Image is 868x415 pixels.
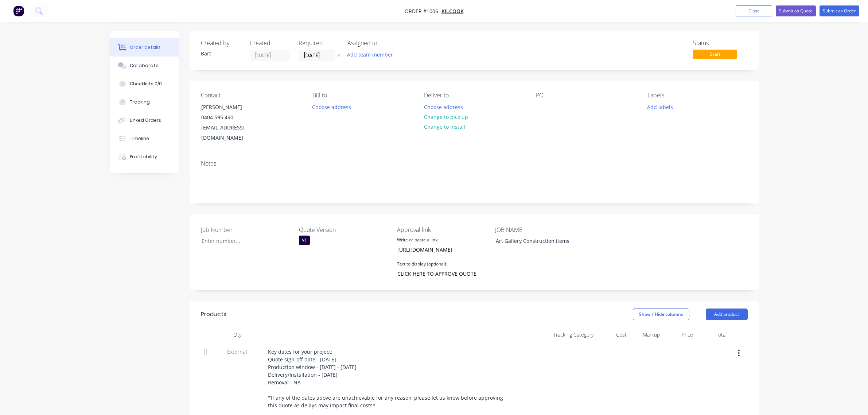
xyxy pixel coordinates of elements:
span: Order #1006 - [405,8,441,15]
div: Price [663,327,696,342]
div: Timeline [130,135,149,142]
button: Profitability [110,148,179,166]
input: Enter number... [195,236,292,247]
a: Kilcook [441,8,464,15]
button: Checklists 0/0 [110,75,179,93]
button: Submit as Order [820,5,859,16]
div: [PERSON_NAME] [201,102,262,112]
div: Total [696,327,729,342]
button: Change to install [420,122,469,132]
div: Status [693,40,748,47]
div: Bart [201,50,241,57]
label: Write or paste a link: [397,237,439,243]
input: Text [393,268,480,279]
button: Choose address [420,102,467,112]
div: Products [201,310,226,319]
button: Add team member [347,50,397,59]
span: Draft [693,50,737,59]
label: Approval link [397,225,488,234]
button: Collaborate [110,57,179,75]
button: Linked Orders [110,111,179,129]
div: Notes [201,160,748,167]
div: PO [536,92,636,99]
div: Cost [596,327,630,342]
div: Contact [201,92,301,99]
label: Text to display (optional): [397,261,447,267]
div: Bill to [312,92,412,99]
div: Required [299,40,339,47]
input: https://www.example.com [393,244,480,255]
div: Markup [630,327,663,342]
button: Close [736,5,772,16]
div: Collaborate [130,62,159,69]
div: Qty [215,327,259,342]
div: Order details [130,44,161,51]
button: Add product [706,309,748,320]
div: Linked Orders [130,117,161,124]
div: Created [250,40,290,47]
button: Timeline [110,129,179,148]
button: Add labels [643,102,677,112]
div: Profitability [130,154,157,160]
div: Labels [647,92,747,99]
div: Checklists 0/0 [130,81,162,87]
div: [PERSON_NAME]0404 595 490[EMAIL_ADDRESS][DOMAIN_NAME] [195,102,268,143]
div: Art Gallery Construction items [490,236,581,246]
div: Deliver to [424,92,524,99]
div: Created by [201,40,241,47]
button: Add team member [343,50,397,59]
button: Change to pick up [420,112,472,122]
div: Tracking Category [514,327,596,342]
button: Order details [110,38,179,57]
div: Assigned to [347,40,420,47]
div: V1 [299,236,310,245]
label: JOB NAME [495,225,586,234]
button: Submit as Quote [776,5,816,16]
span: External [218,348,256,356]
button: Show / Hide columns [633,309,689,320]
button: Choose address [308,102,355,112]
div: 0404 595 490 [201,112,262,123]
label: Quote Version [299,225,390,234]
div: Tracking [130,99,150,105]
button: Tracking [110,93,179,111]
img: Factory [13,5,24,16]
label: Job Number [201,225,292,234]
div: [EMAIL_ADDRESS][DOMAIN_NAME] [201,123,262,143]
